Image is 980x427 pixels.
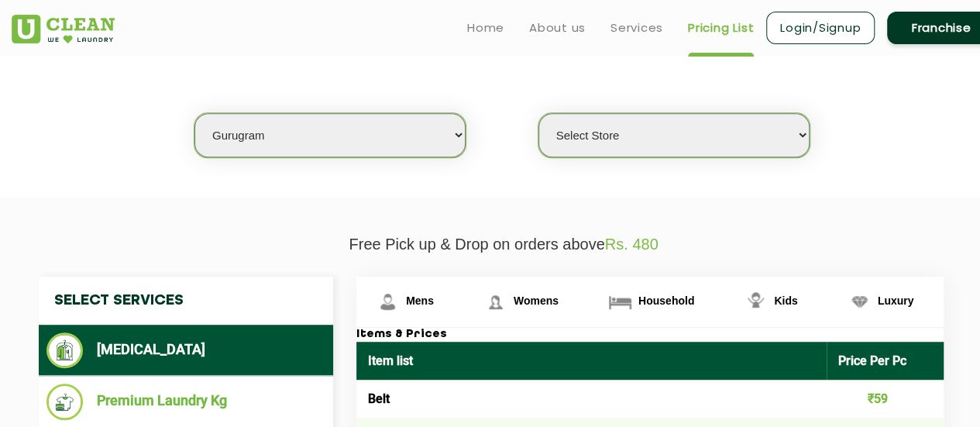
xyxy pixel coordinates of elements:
img: Womens [482,288,509,315]
img: Household [607,288,634,315]
img: Premium Laundry Kg [46,384,83,420]
a: Home [467,19,504,37]
a: Pricing List [688,19,754,37]
a: Services [610,19,663,37]
span: Mens [406,294,434,307]
img: Kids [742,288,769,315]
img: Luxury [846,288,873,315]
th: Item list [356,342,827,380]
a: Login/Signup [766,12,875,44]
span: Rs. 480 [605,236,658,253]
li: [MEDICAL_DATA] [46,332,325,368]
a: About us [529,19,586,37]
td: Belt [356,380,827,418]
li: Premium Laundry Kg [46,384,325,420]
td: ₹59 [827,380,944,418]
h3: Items & Prices [356,328,944,342]
span: Womens [514,294,559,307]
h4: Select Services [39,277,333,325]
img: UClean Laundry and Dry Cleaning [12,15,115,43]
span: Household [638,294,694,307]
span: Kids [774,294,797,307]
span: Luxury [878,294,914,307]
img: Mens [374,288,401,315]
img: Dry Cleaning [46,332,83,368]
th: Price Per Pc [827,342,944,380]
